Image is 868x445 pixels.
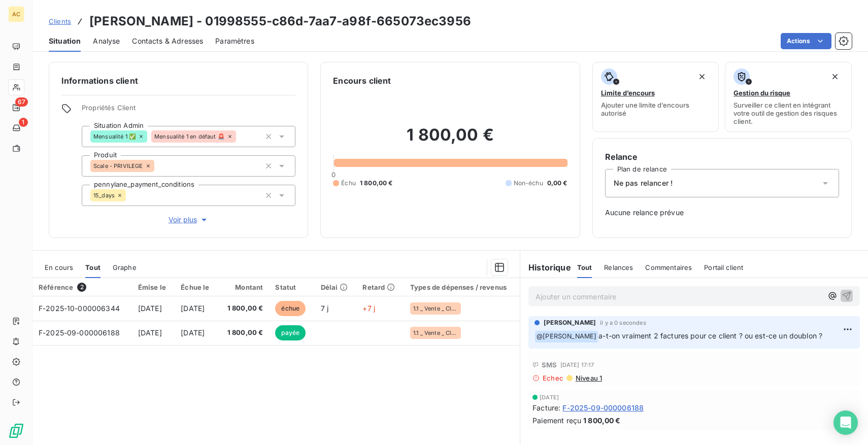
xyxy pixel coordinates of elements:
[49,36,81,46] span: Situation
[560,362,594,368] span: [DATE] 17:17
[132,36,203,46] span: Contacts & Adresses
[169,215,209,225] span: Voir plus
[275,301,306,316] span: échue
[39,304,120,313] span: F-2025-10-000006344
[544,318,596,327] span: [PERSON_NAME]
[598,331,822,340] span: a-t-on vraiment 2 factures pour ce client ? ou est-ce un doublon ?
[49,17,71,25] span: Clients
[93,133,136,140] span: Mensualité 1 ✅
[85,263,101,271] span: Tout
[82,214,295,225] button: Voir plus
[321,283,351,291] div: Délai
[604,263,633,271] span: Relances
[542,361,557,369] span: SMS
[605,208,839,218] span: Aucune relance prévue
[181,304,205,313] span: [DATE]
[725,62,852,132] button: Gestion du risqueSurveiller ce client en intégrant votre outil de gestion des risques client.
[601,101,711,117] span: Ajouter une limite d’encours autorisé
[410,283,514,291] div: Types de dépenses / revenus
[704,263,743,271] span: Portail client
[532,402,560,413] span: Facture :
[275,325,306,340] span: payée
[39,283,126,292] div: Référence
[138,283,169,291] div: Émise le
[138,328,162,337] span: [DATE]
[321,304,328,313] span: 7 j
[592,62,719,132] button: Limite d’encoursAjouter une limite d’encours autorisé
[341,179,356,188] span: Échu
[333,75,391,87] h6: Encours client
[181,283,212,291] div: Échue le
[605,151,839,163] h6: Relance
[93,192,115,198] span: 15_days
[577,263,592,271] span: Tout
[540,394,559,400] span: [DATE]
[49,16,71,26] a: Clients
[583,415,621,426] span: 1 800,00 €
[333,125,567,155] h2: 1 800,00 €
[224,283,263,291] div: Montant
[89,12,471,30] h3: [PERSON_NAME] - 01998555-c86d-7aa7-a98f-665073ec3956
[520,261,571,273] h6: Historique
[733,101,843,125] span: Surveiller ce client en intégrant votre outil de gestion des risques client.
[77,283,86,292] span: 2
[8,6,24,22] div: AC
[19,118,28,127] span: 1
[181,328,205,337] span: [DATE]
[575,374,602,382] span: Niveau 1
[275,283,308,291] div: Statut
[113,263,137,271] span: Graphe
[413,305,458,312] span: 1.1 _ Vente _ Clients
[535,331,598,343] span: @ [PERSON_NAME]
[8,423,24,439] img: Logo LeanPay
[645,263,692,271] span: Commentaires
[600,320,646,326] span: il y a 0 secondes
[543,374,563,382] span: Echec
[61,75,295,87] h6: Informations client
[601,89,655,97] span: Limite d’encours
[93,163,143,169] span: Scale - PRIVILEGE
[331,170,336,179] span: 0
[215,36,254,46] span: Paramètres
[224,303,263,314] span: 1 800,00 €
[362,283,398,291] div: Retard
[15,97,28,107] span: 67
[93,36,120,46] span: Analyse
[733,89,790,97] span: Gestion du risque
[224,328,263,338] span: 1 800,00 €
[833,410,858,435] div: Open Intercom Messenger
[781,33,831,49] button: Actions
[154,133,225,140] span: Mensualité 1 en défaut 🚨
[562,402,644,413] span: F-2025-09-000006188
[236,132,244,141] input: Ajouter une valeur
[154,161,162,170] input: Ajouter une valeur
[532,415,581,426] span: Paiement reçu
[82,104,295,118] span: Propriétés Client
[413,330,458,336] span: 1.1 _ Vente _ Clients
[614,178,673,188] span: Ne pas relancer !
[138,304,162,313] span: [DATE]
[547,179,567,188] span: 0,00 €
[362,304,375,313] span: +7 j
[126,191,134,200] input: Ajouter une valeur
[45,263,73,271] span: En cours
[360,179,393,188] span: 1 800,00 €
[39,328,120,337] span: F-2025-09-000006188
[514,179,543,188] span: Non-échu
